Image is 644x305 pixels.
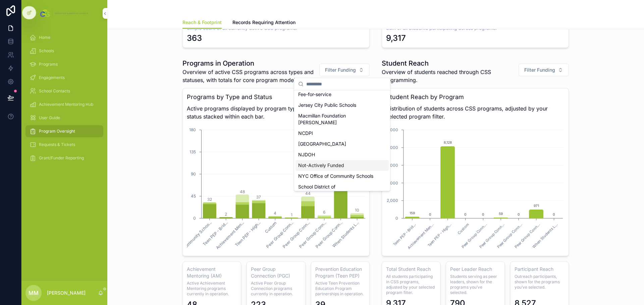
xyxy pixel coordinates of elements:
tspan: 45 [191,194,196,199]
button: Select Button [319,64,370,76]
span: Filter Funding [325,67,356,73]
span: Achievement Mentoring Hub [39,102,93,107]
tspan: 180 [189,127,196,132]
span: Active programs displayed by program type, with implementation status stacked within each bar. [187,104,365,121]
tspan: 10,000 [385,127,398,132]
span: User Guide [39,115,60,121]
tspan: 0 [395,216,398,221]
tspan: Achievement Men... [215,220,245,250]
tspan: 135 [190,149,196,154]
tspan: Teen PEP - Brid... [202,220,229,247]
text: 971 [534,204,539,208]
text: 159 [410,211,415,215]
span: School Contacts [39,88,70,94]
tspan: 10 [355,208,359,213]
div: NCDPI [296,128,389,139]
tspan: When Students L... [331,220,360,249]
a: Requests & Tickets [25,139,103,151]
a: Home [25,31,103,44]
tspan: Teen PEP - High... [234,220,262,248]
tspan: 4,000 [386,180,398,185]
a: User Guide [25,112,103,124]
tspan: 44 [305,191,311,196]
a: Program Oversight [25,125,103,137]
span: Home [39,35,50,40]
text: Teen PEP - High... [427,222,452,248]
text: 59 [499,212,503,216]
a: Engagements [25,72,103,84]
span: Engagements [39,75,65,80]
text: Peer Group Conn... [461,222,488,249]
a: School Contacts [25,85,103,97]
div: School District of [GEOGRAPHIC_DATA] [296,181,389,199]
span: Reach & Footprint [182,19,222,26]
text: 0 [482,212,484,216]
text: Custom [457,222,470,236]
div: chart [187,123,365,252]
tspan: 6,000 [387,163,398,168]
span: Overview of students reached through CSS programming. [382,68,515,84]
span: Students serving as peer leaders, shown for the programs you’ve selected. [450,274,500,295]
div: Macmillan Foundation [PERSON_NAME] [296,110,389,128]
span: Requests & Tickets [39,142,75,147]
tspan: 6 [323,210,325,215]
span: MM [29,289,39,297]
a: Grant/Funder Reporting [25,152,103,164]
span: Active Teen Prevention Education Program partnerships in operation. [315,281,365,297]
h3: Prevention Education Program (Teen PEP) [315,266,365,279]
a: Records Requiring Attention [232,16,296,30]
text: 0 [553,212,555,216]
tspan: 2 [225,212,227,217]
tspan: Peer Group Conn... [298,220,327,249]
div: chart [386,123,565,252]
div: Jersey City Public Schools [296,100,389,110]
h1: Student Reach [382,59,515,68]
h3: Total Student Reach [386,266,436,273]
span: Overview of active CSS programs across types and statuses, with totals for core program models. [182,68,319,84]
text: When Students L... [531,222,558,249]
span: Distribution of students across CSS programs, adjusted by your selected program filter. [386,104,565,121]
tspan: Peer Group Conn... [265,220,294,249]
text: Peer Group Conn... [514,222,541,249]
div: Fee-for-service [296,89,389,100]
span: Records Requiring Attention [232,19,296,26]
tspan: 90 [191,171,196,176]
span: All students participating in CSS programs, adjusted by your selected program filter. [386,274,436,295]
h1: Programs in Operation [182,59,319,68]
h3: Peer Leader Reach [450,266,500,273]
tspan: 0 [193,216,196,221]
a: Programs [25,58,103,70]
span: Grant/Funder Reporting [39,155,84,161]
div: 9,317 [386,33,406,44]
a: Achievement Mentoring Hub [25,98,103,110]
tspan: Custom [264,220,278,234]
span: Outreach participants, shown for the programs you’ve selected. [515,274,565,290]
button: Select Button [519,64,569,76]
text: Teen PEP - Brid... [392,222,417,247]
div: [GEOGRAPHIC_DATA] [296,139,389,149]
tspan: 4 [274,211,276,216]
a: Reach & Footprint [182,16,222,29]
div: Not-Actively Funded [296,160,389,171]
div: Suggestions [294,90,390,191]
tspan: 8,000 [387,145,398,150]
h3: Participant Reach [515,266,565,273]
text: Peer Group Conn... [478,222,505,249]
tspan: 1 [291,212,292,217]
span: Schools [39,48,54,54]
div: scrollable content [21,27,107,173]
text: 0 [464,212,466,216]
text: Achievement Men... [407,222,434,250]
tspan: 32 [207,197,212,202]
img: App logo [39,8,90,19]
div: 363 [187,33,202,44]
h3: Achievement Mentoring (AM) [187,266,237,279]
h3: Programs by Type and Status [187,92,365,102]
tspan: Peer Group Conn... [282,220,311,249]
text: 8,128 [444,140,452,144]
text: Peer Group Conn... [496,222,523,249]
div: NYC Office of Community Schools [296,171,389,181]
h3: Peer Group Connection (PGC) [251,266,301,279]
span: Active Peer Group Connection programs currently in operation. [251,281,301,297]
span: Filter Funding [524,67,555,73]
